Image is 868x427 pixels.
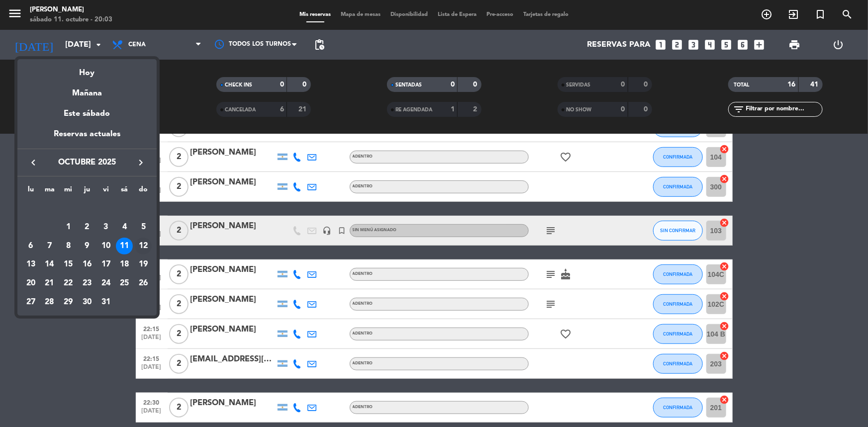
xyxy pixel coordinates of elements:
div: 6 [22,238,39,255]
td: 8 de octubre de 2025 [59,237,78,256]
td: 4 de octubre de 2025 [115,218,134,237]
td: OCT. [21,199,153,218]
td: 9 de octubre de 2025 [78,237,96,256]
div: 5 [135,219,152,236]
i: keyboard_arrow_left [27,157,39,169]
td: 22 de octubre de 2025 [59,274,78,293]
button: keyboard_arrow_right [132,156,150,169]
div: 30 [79,294,96,311]
td: 23 de octubre de 2025 [78,274,96,293]
div: 2 [79,219,96,236]
div: Mañana [17,80,157,100]
div: 12 [135,238,152,255]
div: 25 [116,275,133,292]
div: 18 [116,256,133,273]
td: 15 de octubre de 2025 [59,256,78,274]
td: 26 de octubre de 2025 [134,274,153,293]
div: 15 [60,256,77,273]
td: 31 de octubre de 2025 [96,293,115,312]
td: 30 de octubre de 2025 [78,293,96,312]
td: 5 de octubre de 2025 [134,218,153,237]
div: 28 [41,294,58,311]
td: 25 de octubre de 2025 [115,274,134,293]
td: 18 de octubre de 2025 [115,256,134,274]
i: keyboard_arrow_right [135,157,147,169]
div: 4 [116,219,133,236]
th: miércoles [59,184,78,199]
td: 11 de octubre de 2025 [115,237,134,256]
th: sábado [115,184,134,199]
div: 16 [79,256,96,273]
td: 12 de octubre de 2025 [134,237,153,256]
div: 29 [60,294,77,311]
div: 22 [60,275,77,292]
div: 21 [41,275,58,292]
button: keyboard_arrow_left [24,156,42,169]
td: 2 de octubre de 2025 [78,218,96,237]
div: 3 [97,219,114,236]
div: 8 [60,238,77,255]
td: 6 de octubre de 2025 [21,237,40,256]
th: viernes [96,184,115,199]
td: 3 de octubre de 2025 [96,218,115,237]
td: 14 de octubre de 2025 [40,256,59,274]
td: 7 de octubre de 2025 [40,237,59,256]
td: 19 de octubre de 2025 [134,256,153,274]
span: octubre 2025 [42,156,132,169]
div: Este sábado [17,100,157,128]
div: Hoy [17,59,157,80]
th: domingo [134,184,153,199]
div: 23 [79,275,96,292]
div: 7 [41,238,58,255]
div: 19 [135,256,152,273]
td: 29 de octubre de 2025 [59,293,78,312]
td: 28 de octubre de 2025 [40,293,59,312]
td: 16 de octubre de 2025 [78,256,96,274]
div: Reservas actuales [17,128,157,148]
th: martes [40,184,59,199]
td: 24 de octubre de 2025 [96,274,115,293]
th: lunes [21,184,40,199]
td: 1 de octubre de 2025 [59,218,78,237]
div: 20 [22,275,39,292]
th: jueves [78,184,96,199]
td: 10 de octubre de 2025 [96,237,115,256]
td: 21 de octubre de 2025 [40,274,59,293]
td: 17 de octubre de 2025 [96,256,115,274]
div: 11 [116,238,133,255]
div: 10 [97,238,114,255]
td: 13 de octubre de 2025 [21,256,40,274]
div: 9 [79,238,96,255]
div: 27 [22,294,39,311]
div: 13 [22,256,39,273]
div: 17 [97,256,114,273]
div: 26 [135,275,152,292]
td: 20 de octubre de 2025 [21,274,40,293]
div: 31 [97,294,114,311]
div: 1 [60,219,77,236]
div: 14 [41,256,58,273]
div: 24 [97,275,114,292]
td: 27 de octubre de 2025 [21,293,40,312]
